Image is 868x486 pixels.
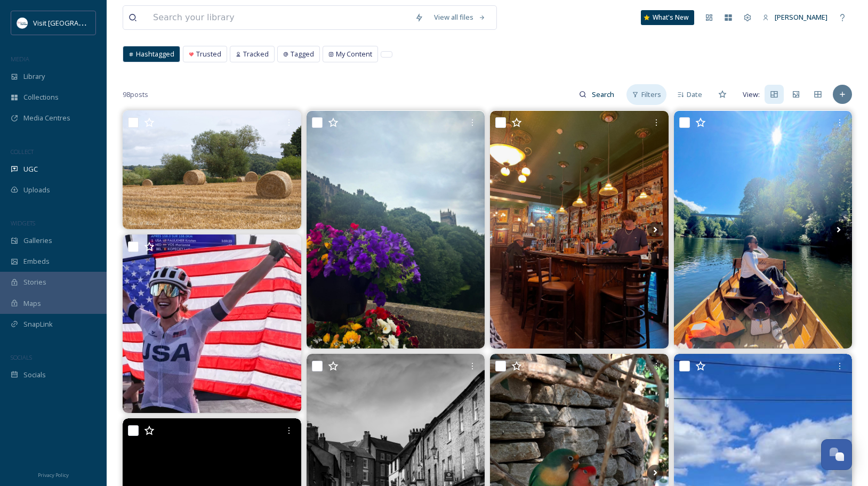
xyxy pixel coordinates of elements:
span: SnapLink [23,319,53,329]
span: Tagged [291,49,314,59]
img: The cycling champion came out on top at the woman's road race. #Riverside #Irvine #CorpusChristi ... [123,234,301,413]
span: Collections [23,92,59,102]
img: 1680077135441.jpeg [17,18,28,28]
a: What's New [641,10,694,25]
span: COLLECT [11,148,34,156]
img: It’s summer in Durham! . . . thegreatUKgarden#thegreatukgarden#uk#garden#gardener#gardening#garde... [307,111,485,349]
span: WIDGETS [11,219,35,227]
span: Maps [23,298,41,309]
span: Date [687,90,702,100]
span: UGC [23,164,38,174]
span: MEDIA [11,55,29,63]
span: [PERSON_NAME] [775,12,827,22]
span: Embeds [23,256,50,266]
span: SOCIALS [11,353,32,361]
button: Open Chat [821,439,852,470]
span: Socials [23,370,46,380]
img: Highlights from silver wedding anniversary trip part 1 to Edinburgh and Durham, part 2 later on t... [490,111,669,349]
span: Hashtagged [136,49,174,59]
a: [PERSON_NAME] [757,7,833,28]
span: Tracked [243,49,269,59]
img: Had a lovely time spending my day at the County Durham ❤️ absolutely lush afternoon xxxx #durham ... [674,111,853,349]
img: One of my favourite sights of the season - golden straw bales in the fields. #strawbales #straw #... [123,110,301,229]
span: Media Centres [23,113,70,123]
span: Privacy Policy [38,472,69,479]
span: Galleries [23,236,52,246]
span: Visit [GEOGRAPHIC_DATA] [33,18,116,28]
span: Stories [23,277,46,287]
input: Search [586,84,621,105]
span: Library [23,71,45,82]
span: Uploads [23,185,50,195]
span: 98 posts [123,90,148,100]
span: Filters [641,90,661,100]
span: Trusted [196,49,221,59]
a: View all files [429,7,491,28]
a: Privacy Policy [38,468,69,481]
input: Search your library [148,6,409,29]
span: My Content [336,49,372,59]
span: View: [743,90,760,100]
